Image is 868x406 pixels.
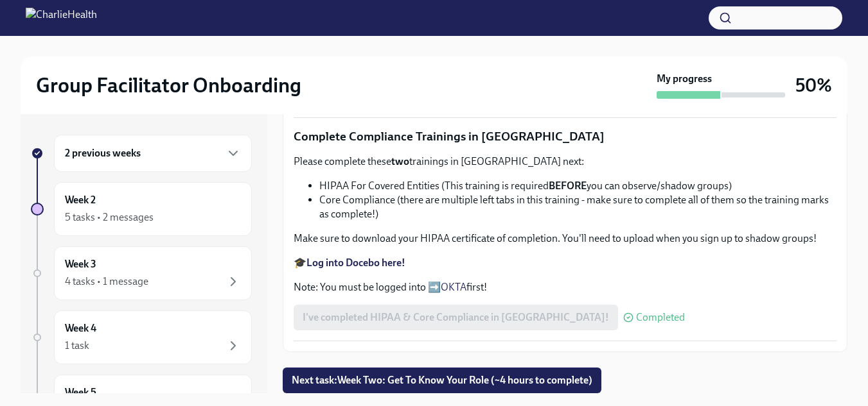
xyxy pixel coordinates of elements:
p: Note: You must be logged into ➡️ first! [294,280,837,294]
h6: Week 3 [65,257,96,271]
a: Log into Docebo here! [306,257,405,269]
h6: Week 4 [65,321,96,335]
h2: Group Facilitator Onboarding [36,72,301,98]
p: 🎓 [294,256,837,270]
a: Week 41 task [31,310,252,364]
div: 5 tasks • 2 messages [65,210,154,224]
p: Make sure to download your HIPAA certificate of completion. You'll need to upload when you sign u... [294,232,837,246]
h6: Week 5 [65,385,96,400]
img: CharlieHealth [26,8,97,28]
span: Completed [636,312,685,323]
strong: BEFORE [549,180,587,192]
button: Next task:Week Two: Get To Know Your Role (~4 hours to complete) [283,368,601,393]
div: 4 tasks • 1 message [65,275,148,289]
span: Next task : Week Two: Get To Know Your Role (~4 hours to complete) [292,374,592,387]
h3: 50% [795,74,832,97]
h6: Week 2 [65,193,96,207]
li: HIPAA For Covered Entities (This training is required you can observe/shadow groups) [319,179,837,193]
p: Complete Compliance Trainings in [GEOGRAPHIC_DATA] [294,128,837,145]
div: 1 task [65,339,89,353]
a: OKTA [441,281,466,293]
strong: My progress [657,72,712,86]
li: Core Compliance (there are multiple left tabs in this training - make sure to complete all of the... [319,193,837,221]
a: Week 25 tasks • 2 messages [31,182,252,236]
p: Please complete these trainings in [GEOGRAPHIC_DATA] next: [294,155,837,169]
div: 2 previous weeks [54,135,252,172]
a: Week 34 tasks • 1 message [31,246,252,300]
h6: 2 previous weeks [65,146,141,160]
strong: two [391,155,409,167]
